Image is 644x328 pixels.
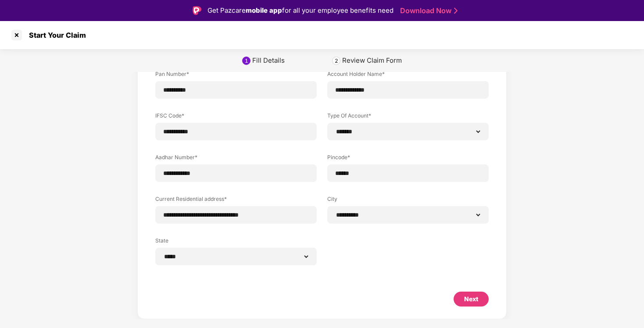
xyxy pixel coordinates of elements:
[335,57,338,64] div: 2
[193,6,201,15] img: Logo
[245,57,248,64] div: 1
[327,70,489,81] label: Account Holder Name*
[24,31,86,39] div: Start Your Claim
[208,5,394,16] div: Get Pazcare for all your employee benefits need
[464,294,478,304] div: Next
[155,112,317,123] label: IFSC Code*
[252,56,285,65] div: Fill Details
[155,195,317,206] label: Current Residential address*
[155,70,317,81] label: Pan Number*
[327,153,489,164] label: Pincode*
[155,237,317,248] label: State
[327,112,489,123] label: Type Of Account*
[454,6,458,15] img: Stroke
[342,56,402,65] div: Review Claim Form
[155,153,317,164] label: Aadhar Number*
[400,6,455,15] a: Download Now
[327,195,489,206] label: City
[246,6,282,14] strong: mobile app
